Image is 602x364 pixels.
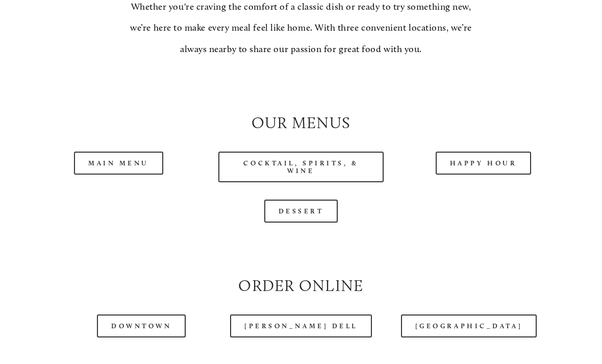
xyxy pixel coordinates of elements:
[230,315,372,338] a: [PERSON_NAME] Dell
[74,152,163,175] a: Main Menu
[36,275,566,298] h2: Order Online
[218,152,383,183] a: Cocktail, Spirits, & Wine
[401,315,537,338] a: [GEOGRAPHIC_DATA]
[436,152,532,175] a: Happy Hour
[97,315,186,338] a: Downtown
[36,112,566,135] h2: Our Menus
[264,200,338,223] a: Dessert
